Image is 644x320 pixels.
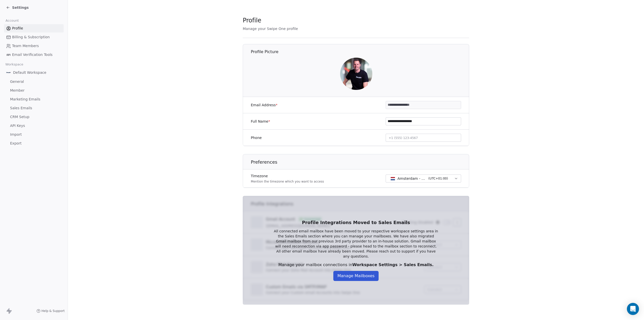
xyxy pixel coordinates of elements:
[428,176,448,181] span: ( UTC+01:00 )
[6,5,29,10] a: Settings
[4,86,64,95] a: Member
[4,104,64,112] a: Sales Emails
[251,159,469,165] h1: Preferences
[4,95,64,103] a: Marketing Emails
[352,262,434,267] span: Workspace Settings > Sales Emails.
[4,113,64,121] a: CRM Setup
[6,70,11,75] img: zien360-vierkant.png
[4,42,64,50] a: Team Members
[12,52,53,57] span: Email Verification Tools
[386,134,461,142] button: +1 (555) 123-4567
[12,26,23,31] span: Profile
[10,132,22,137] span: Import
[627,303,639,315] div: Open Intercom Messenger
[4,78,64,86] a: General
[251,49,469,55] h1: Profile Picture
[10,97,40,102] span: Marketing Emails
[386,174,461,183] button: Amsterdam - CET(UTC+01:00)
[12,5,29,10] span: Settings
[273,229,438,259] p: All connected email mailbox have been moved to your respective workspace settings area in the Sal...
[12,34,50,40] span: Billing & Subscription
[4,33,64,41] a: Billing & Subscription
[10,88,25,93] span: Member
[251,180,324,184] p: Mention the timezone which you want to access
[243,27,298,31] span: Manage your Swipe One profile
[4,122,64,130] a: API Keys
[251,173,324,179] label: Timezone
[10,141,22,146] span: Export
[12,43,39,49] span: Team Members
[333,271,379,281] button: Manage Mailboxes
[389,136,418,140] span: +1 (555) 123-4567
[4,51,64,59] a: Email Verification Tools
[251,102,277,108] label: Email Address
[4,130,64,139] a: Import
[10,123,25,128] span: API Keys
[13,70,46,75] span: Default Workspace
[243,17,261,24] span: Profile
[10,79,24,84] span: General
[36,309,65,313] a: Help & Support
[3,17,21,24] span: Account
[4,139,64,148] a: Export
[10,114,29,120] span: CRM Setup
[4,24,64,32] a: Profile
[10,105,32,111] span: Sales Emails
[251,135,262,140] label: Phone
[3,61,25,68] span: Workspace
[340,58,372,90] img: martin-jan-profiel-2024-bg.jpg
[397,176,426,181] span: Amsterdam - CET
[42,309,65,313] span: Help & Support
[251,119,270,124] label: Full Name
[273,262,438,268] div: Manage your mailbox connections in
[273,220,438,226] h1: Profile Integrations Moved to Sales Emails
